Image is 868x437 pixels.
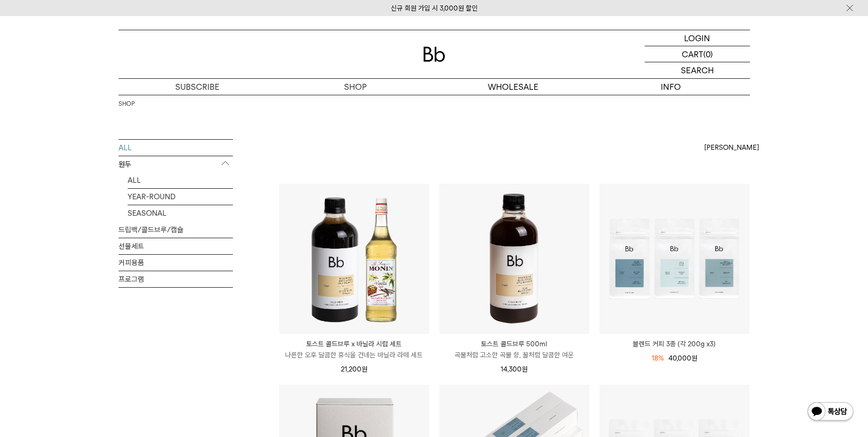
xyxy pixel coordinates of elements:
[279,184,429,334] img: 토스트 콜드브루 x 바닐라 시럽 세트
[279,339,429,361] a: 토스트 콜드브루 x 바닐라 시럽 세트 나른한 오후 달콤한 휴식을 건네는 바닐라 라떼 세트
[341,365,367,373] span: 21,200
[128,172,233,188] a: ALL
[691,354,697,362] span: 원
[599,339,749,350] a: 블렌드 커피 3종 (각 200g x3)
[439,350,589,361] p: 곡물처럼 고소한 곡물 향, 꿀처럼 달콤한 여운
[439,184,589,334] img: 토스트 콜드브루 500ml
[119,255,233,271] a: 커피용품
[807,401,854,423] img: 카카오톡 채널 1:1 채팅 버튼
[599,184,749,334] img: 블렌드 커피 3종 (각 200g x3)
[119,238,233,254] a: 선물세트
[119,156,233,173] p: 원두
[423,47,445,62] img: 로고
[128,205,233,221] a: SEASONAL
[592,79,750,95] p: INFO
[501,365,528,373] span: 14,300
[645,46,750,62] a: CART (0)
[276,79,434,95] a: SHOP
[119,140,233,156] a: ALL
[279,339,429,350] p: 토스트 콜드브루 x 바닐라 시럽 세트
[682,46,703,62] p: CART
[391,4,478,12] a: 신규 회원 가입 시 3,000원 할인
[279,350,429,361] p: 나른한 오후 달콤한 휴식을 건네는 바닐라 라떼 세트
[681,62,714,78] p: SEARCH
[119,271,233,287] a: 프로그램
[669,354,697,362] span: 40,000
[361,365,367,373] span: 원
[119,79,276,95] a: SUBSCRIBE
[522,365,528,373] span: 원
[439,339,589,350] p: 토스트 콜드브루 500ml
[645,30,750,46] a: LOGIN
[128,189,233,205] a: YEAR-ROUND
[684,30,710,46] p: LOGIN
[119,99,135,109] a: SHOP
[439,339,589,361] a: 토스트 콜드브루 500ml 곡물처럼 고소한 곡물 향, 꿀처럼 달콤한 여운
[434,79,592,95] p: WHOLESALE
[703,46,713,62] p: (0)
[119,222,233,238] a: 드립백/콜드브루/캡슐
[704,142,759,153] span: [PERSON_NAME]
[652,353,664,364] div: 18%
